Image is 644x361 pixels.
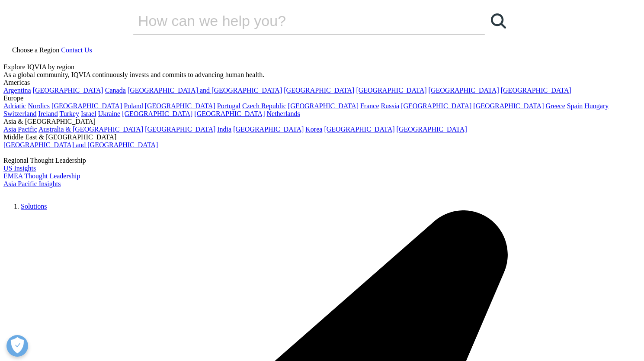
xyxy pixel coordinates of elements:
div: Europe [3,94,641,102]
a: Israel [81,110,96,117]
a: Canada [105,87,126,94]
a: US Insights [3,164,36,172]
a: Portugal [217,102,240,110]
div: Explore IQVIA by region [3,63,641,71]
svg: Search [491,13,506,29]
a: Greece [545,102,565,110]
a: France [360,102,379,110]
a: Switzerland [3,110,36,117]
a: [GEOGRAPHIC_DATA] [288,102,359,110]
span: Choose a Region [12,46,59,54]
a: [GEOGRAPHIC_DATA] [122,110,192,117]
a: Asia Pacific [3,126,37,133]
a: Ukraine [98,110,121,117]
div: Middle East & [GEOGRAPHIC_DATA] [3,133,641,141]
a: Russia [381,102,400,110]
a: Netherlands [266,110,300,117]
a: Asia Pacific Insights [3,180,61,187]
a: [GEOGRAPHIC_DATA] [145,126,215,133]
a: Czech Republic [242,102,286,110]
a: EMEA Thought Leadership [3,172,80,180]
a: [GEOGRAPHIC_DATA] [473,102,544,110]
a: [GEOGRAPHIC_DATA] [233,126,304,133]
a: [GEOGRAPHIC_DATA] and [GEOGRAPHIC_DATA] [3,141,158,148]
input: Search [133,8,461,34]
a: Australia & [GEOGRAPHIC_DATA] [38,126,143,133]
a: Ireland [38,110,58,117]
a: [GEOGRAPHIC_DATA] [324,126,394,133]
a: Turkey [59,110,79,117]
a: [GEOGRAPHIC_DATA] [429,87,499,94]
a: Search [485,8,511,34]
a: [GEOGRAPHIC_DATA] [194,110,265,117]
a: [GEOGRAPHIC_DATA] [397,126,467,133]
a: [GEOGRAPHIC_DATA] [284,87,354,94]
a: India [217,126,231,133]
a: Spain [567,102,583,110]
a: Hungary [584,102,609,110]
div: Americas [3,79,641,87]
a: Argentina [3,87,31,94]
a: [GEOGRAPHIC_DATA] and [GEOGRAPHIC_DATA] [128,87,282,94]
a: [GEOGRAPHIC_DATA] [51,102,122,110]
div: Regional Thought Leadership [3,157,641,164]
div: Asia & [GEOGRAPHIC_DATA] [3,118,641,126]
div: As a global community, IQVIA continuously invests and commits to advancing human health. [3,71,641,79]
a: [GEOGRAPHIC_DATA] [401,102,471,110]
a: [GEOGRAPHIC_DATA] [33,87,103,94]
a: Contact Us [61,46,92,54]
a: Nordics [28,102,50,110]
a: Korea [305,126,322,133]
button: Open Preferences [6,335,28,357]
a: [GEOGRAPHIC_DATA] [145,102,215,110]
a: [GEOGRAPHIC_DATA] [501,87,571,94]
a: Poland [124,102,143,110]
a: [GEOGRAPHIC_DATA] [356,87,426,94]
a: Solutions [21,203,47,210]
a: Adriatic [3,102,26,110]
